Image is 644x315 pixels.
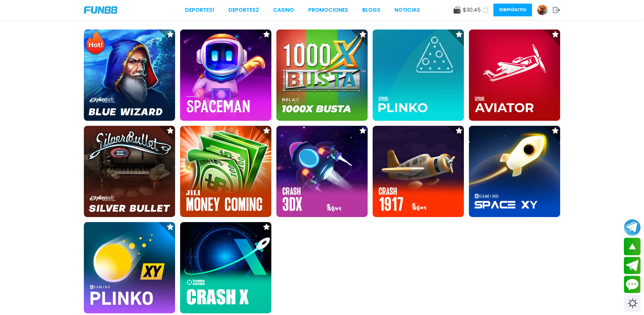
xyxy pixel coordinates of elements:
[276,126,368,217] img: Crash 3DX
[180,126,271,217] img: Money Coming
[84,222,175,313] img: Plinko XY
[228,6,259,14] a: Deportes2
[85,30,106,56] img: Hot
[624,276,641,293] button: Contact customer service
[84,6,117,14] img: Company Logo
[84,126,175,217] img: Silver Bullet
[180,222,271,313] img: Crash X
[537,5,553,15] a: Avatar
[276,30,368,121] img: 1000x Busta
[493,4,532,16] button: Depósito
[273,6,294,14] a: CASINO
[373,126,464,217] img: Crash 1917
[373,30,464,121] img: Plinko
[308,6,348,14] a: Promociones
[624,219,641,236] button: Join telegram channel
[84,30,175,121] img: Blue Wizard / FIREBLAZE
[624,257,641,274] button: Join telegram
[537,5,547,15] img: Avatar
[469,126,560,217] img: Space XY
[624,295,641,312] div: Switch theme
[362,6,380,14] a: BLOGS
[463,6,481,14] span: $ 30.45
[180,30,271,121] img: Spaceman
[624,238,641,255] button: scroll up
[185,6,214,14] a: Deportes1
[394,6,420,14] a: NOTICIAS
[469,30,560,121] img: Aviator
